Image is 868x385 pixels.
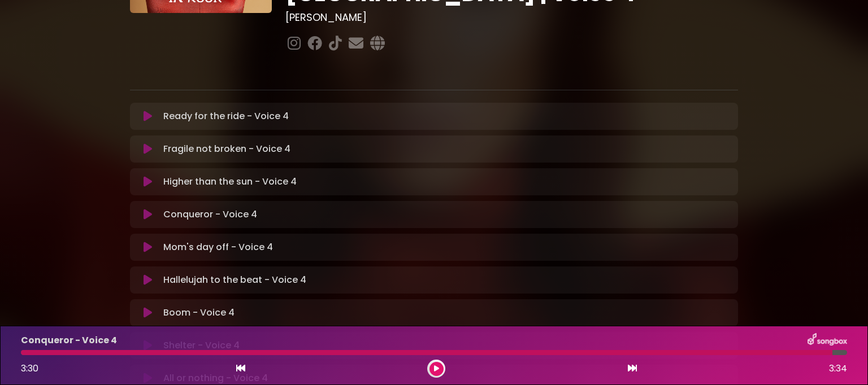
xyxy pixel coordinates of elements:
[829,362,847,375] span: 3:34
[21,334,117,347] p: Conqueror - Voice 4
[163,175,297,189] p: Higher than the sun - Voice 4
[163,240,273,254] p: Mom's day off - Voice 4
[163,142,290,156] p: Fragile not broken - Voice 4
[163,208,257,221] p: Conqueror - Voice 4
[163,110,289,123] p: Ready for the ride - Voice 4
[163,306,235,320] p: Boom - Voice 4
[21,362,38,375] span: 3:30
[163,273,306,287] p: Hallelujah to the beat - Voice 4
[808,333,847,348] img: songbox-logo-white.png
[285,11,738,24] h3: [PERSON_NAME]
